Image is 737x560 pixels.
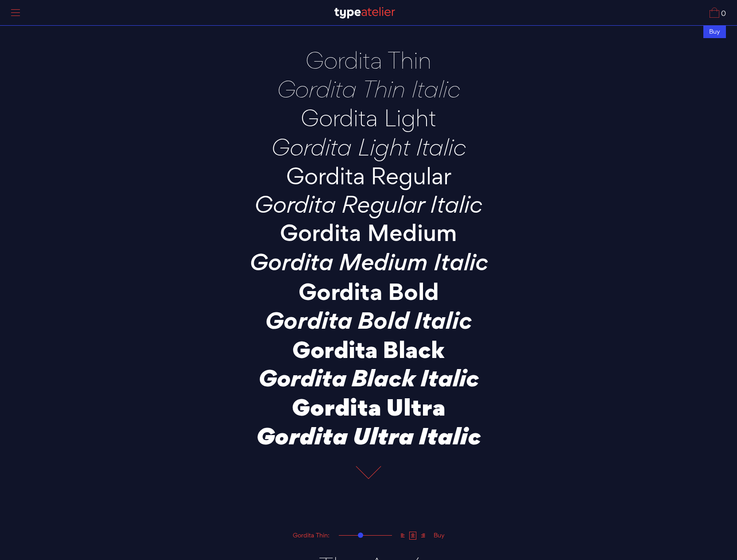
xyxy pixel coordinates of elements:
[213,394,524,419] p: Gordita Ultra
[213,135,524,159] p: Gordita Light Italic
[213,77,524,101] p: Gordita Thin Italic
[213,308,524,332] p: Gordita Bold Italic
[710,8,726,18] a: 0
[703,25,726,38] div: Buy
[213,279,524,303] p: Gordita Bold
[213,423,524,447] p: Gordita Ultra Italic
[213,337,524,361] p: Gordita Black
[213,105,524,130] p: Gordita Light
[213,250,524,274] p: Gordita Medium Italic
[213,366,524,390] p: Gordita Black Italic
[213,192,524,217] p: Gordita Regular Italic
[289,532,333,539] div: Gordita Thin:
[719,10,726,18] span: 0
[213,221,524,245] p: Gordita Medium
[334,7,395,19] img: TA_Logo.svg
[213,48,524,72] p: Gordita Thin
[710,8,719,18] img: Cart_Icon.svg
[213,163,524,188] p: Gordita Regular
[430,532,448,539] div: Buy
